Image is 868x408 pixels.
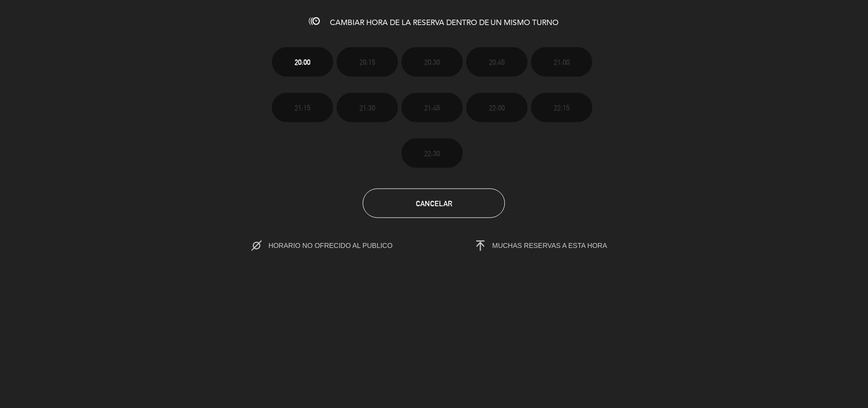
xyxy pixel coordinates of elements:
button: 22:30 [402,138,463,168]
button: 20:15 [337,47,398,77]
button: 22:15 [531,93,593,122]
span: 22:15 [554,102,570,113]
span: MUCHAS RESERVAS A ESTA HORA [492,242,607,249]
span: 21:00 [554,56,570,68]
button: 20:30 [402,47,463,77]
button: 20:00 [272,47,333,77]
button: 21:15 [272,93,333,122]
span: 22:30 [425,148,440,159]
button: 21:30 [337,93,398,122]
button: Cancelar [363,189,505,218]
button: 20:45 [466,47,528,77]
span: 22:00 [489,102,505,113]
button: 22:00 [466,93,528,122]
span: 21:30 [360,102,376,113]
span: HORARIO NO OFRECIDO AL PUBLICO [269,242,413,249]
span: CAMBIAR HORA DE LA RESERVA DENTRO DE UN MISMO TURNO [330,19,559,27]
span: 21:15 [295,102,311,113]
span: 20:30 [425,56,440,68]
span: 21:45 [425,102,440,113]
span: 20:45 [489,56,505,68]
span: 20:15 [360,56,376,68]
button: 21:45 [402,93,463,122]
span: 20:00 [295,56,311,68]
span: Cancelar [416,199,452,208]
button: 21:00 [531,47,593,77]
